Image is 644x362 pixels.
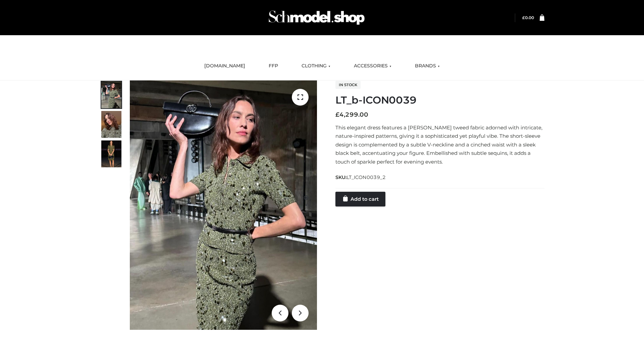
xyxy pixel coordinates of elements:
[297,59,335,73] a: CLOTHING
[199,59,250,73] a: [DOMAIN_NAME]
[101,140,121,167] img: Screenshot-2024-10-29-at-7.00.09%E2%80%AFPM.jpg
[346,174,386,180] span: LT_ICON0039_2
[522,15,534,20] bdi: 0.00
[349,59,396,73] a: ACCESSORIES
[266,4,367,31] img: Schmodel Admin 964
[335,81,361,89] span: In stock
[335,111,368,118] bdi: 4,299.00
[335,111,339,118] span: £
[335,192,385,206] a: Add to cart
[101,81,121,108] img: Screenshot-2024-10-29-at-6.59.56%E2%80%AFPM.jpg
[101,111,121,138] img: Screenshot-2024-10-29-at-7.00.03%E2%80%AFPM.jpg
[522,15,525,20] span: £
[522,15,534,20] a: £0.00
[335,94,544,106] h1: LT_b-ICON0039
[130,80,317,330] img: LT_b-ICON0039
[264,59,283,73] a: FFP
[335,123,544,166] p: This elegant dress features a [PERSON_NAME] tweed fabric adorned with intricate, nature-inspired ...
[335,173,386,181] span: SKU:
[410,59,445,73] a: BRANDS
